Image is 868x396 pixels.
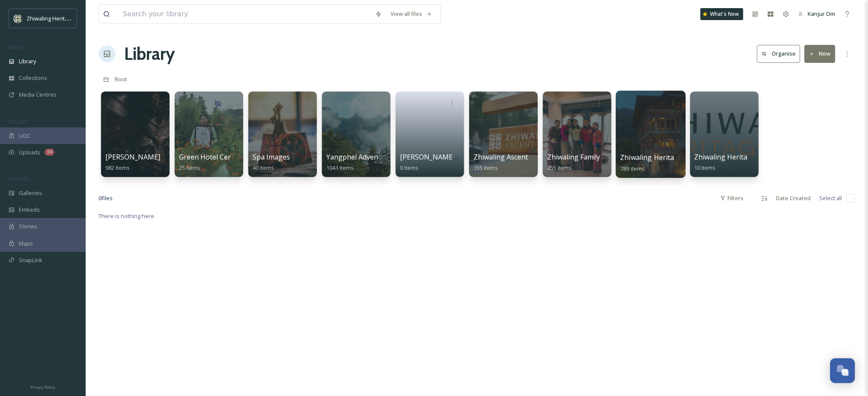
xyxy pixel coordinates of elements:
[9,176,28,182] span: WIDGETS
[9,118,27,125] span: COLLECT
[757,45,800,62] button: Organise
[547,153,600,171] a: Zhiwaling Family255 items
[830,358,855,383] button: Open Chat
[115,75,127,83] span: Root
[547,164,572,171] span: 255 items
[620,153,683,162] span: Zhiwaling Heritage
[105,153,160,171] a: [PERSON_NAME]982 items
[19,256,42,264] span: SnapLink
[474,164,498,171] span: 155 items
[620,154,683,172] a: Zhiwaling Heritage789 items
[400,152,536,162] span: [PERSON_NAME] and Zhiwaling Memories
[716,190,748,207] div: Filters
[19,74,47,82] span: Collections
[30,381,55,392] a: Privacy Policy
[19,189,42,197] span: Galleries
[105,164,130,171] span: 982 items
[14,14,22,23] img: Screenshot%202025-04-29%20at%2011.05.50.png
[115,74,127,84] a: Root
[805,45,835,62] button: New
[547,152,600,162] span: Zhiwaling Family
[9,44,24,50] span: MEDIA
[27,14,74,22] span: Zhiwaling Heritage
[105,152,160,162] span: [PERSON_NAME]
[253,153,290,171] a: Spa Images40 items
[253,164,274,171] span: 40 items
[400,164,418,171] span: 0 items
[19,91,57,99] span: Media Centres
[326,152,414,162] span: Yangphel Adventure Travel
[119,5,371,24] input: Search your library
[45,149,54,156] div: 34
[98,194,113,202] span: 0 file s
[19,206,40,214] span: Embeds
[695,152,774,162] span: Zhiwaling Heritage Logo
[326,164,354,171] span: 1041 items
[179,152,252,162] span: Green Hotel Certificate
[794,6,840,22] a: Kanjur Om
[124,41,175,67] a: Library
[19,148,40,157] span: Uploads
[400,153,536,171] a: [PERSON_NAME] and Zhiwaling Memories0 items
[695,164,716,171] span: 10 items
[19,132,30,140] span: UGC
[474,153,528,171] a: Zhiwaling Ascent155 items
[179,164,200,171] span: 25 items
[253,152,290,162] span: Spa Images
[474,152,528,162] span: Zhiwaling Ascent
[808,10,835,18] span: Kanjur Om
[695,153,774,171] a: Zhiwaling Heritage Logo10 items
[757,45,805,62] a: Organise
[19,57,36,65] span: Library
[179,153,252,171] a: Green Hotel Certificate25 items
[620,164,645,172] span: 789 items
[30,384,55,390] span: Privacy Policy
[98,212,155,220] span: There is nothing here.
[19,222,37,231] span: Stories
[701,8,743,20] a: What's New
[386,6,436,22] a: View all files
[820,194,842,202] span: Select all
[326,153,414,171] a: Yangphel Adventure Travel1041 items
[19,239,33,248] span: Maps
[772,190,815,207] div: Date Created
